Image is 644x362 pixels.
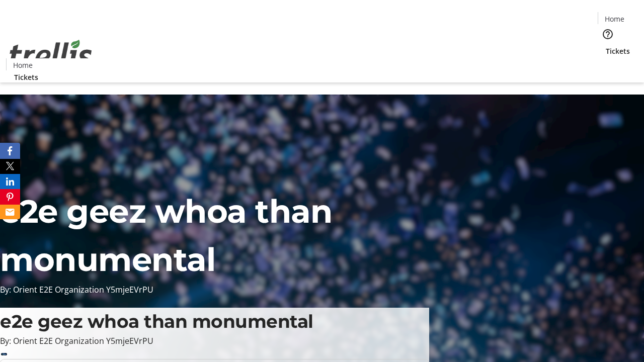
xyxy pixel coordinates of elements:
span: Home [13,60,33,70]
a: Home [598,14,630,24]
span: Tickets [606,46,630,56]
button: Cart [598,56,618,76]
span: Tickets [14,72,38,82]
img: Orient E2E Organization Y5mjeEVrPU's Logo [6,29,96,79]
span: Home [605,14,624,24]
a: Tickets [598,46,638,56]
a: Home [7,60,39,70]
a: Tickets [6,72,46,82]
button: Help [598,24,618,44]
